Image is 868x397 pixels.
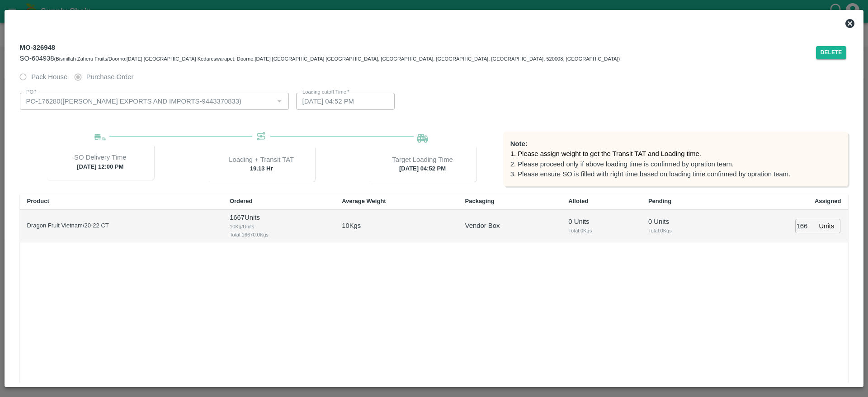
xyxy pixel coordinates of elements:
img: Loading [417,132,428,142]
input: Select PO [23,95,271,107]
p: 0 Units [648,217,714,227]
p: 10 Kgs [342,221,361,231]
span: Total: 0 Kgs [648,227,714,235]
span: SO-604938 [20,55,54,62]
span: Total: 0 Kgs [568,227,634,235]
b: Note: [510,140,528,147]
p: 1667 Units [230,213,327,222]
p: Vendor Box [465,221,500,231]
span: Purchase Order [86,72,134,82]
span: 10 Kg/Units [230,222,327,231]
input: 0 [795,219,815,233]
b: Ordered [230,198,253,204]
div: [DATE] 04:52 PM [368,146,476,182]
td: Dragon Fruit Vietnam / 20-22 CT [20,210,222,242]
input: Choose date, selected date is Sep 16, 2025 [296,93,388,110]
p: Units [819,221,835,231]
b: Average Weight [342,198,386,204]
p: 1. Please assign weight to get the Transit TAT and Loading time. [510,149,841,159]
div: 19.13 Hr [208,146,315,182]
img: Delivery [94,134,106,141]
label: PO [26,89,37,96]
p: 2. Please proceed only if above loading time is confirmed by opration team. [510,159,841,169]
div: [DATE] 12:00 PM [47,144,154,180]
b: Alloted [568,198,588,204]
p: 3. Please ensure SO is filled with right time based on loading time confirmed by opration team. [510,169,841,179]
p: Loading + Transit TAT [229,155,294,165]
p: Target Loading Time [392,155,453,165]
b: Packaging [465,198,495,204]
span: Pack House [31,72,67,82]
div: (Bismillah Zaheru Fruits/Doorno:[DATE] [GEOGRAPHIC_DATA] Kedareswarapet, Doorno:[DATE] [GEOGRAPHI... [20,53,620,63]
b: Assigned [815,198,841,204]
img: Transit [256,132,267,143]
b: Product [27,198,49,204]
span: Total: 16670.0 Kgs [230,231,327,239]
b: Pending [648,198,671,204]
div: MO-326948 [20,42,620,63]
button: Delete [816,46,847,59]
label: Loading cutoff Time [302,89,349,96]
p: SO Delivery Time [74,152,126,162]
p: 0 Units [568,217,634,227]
